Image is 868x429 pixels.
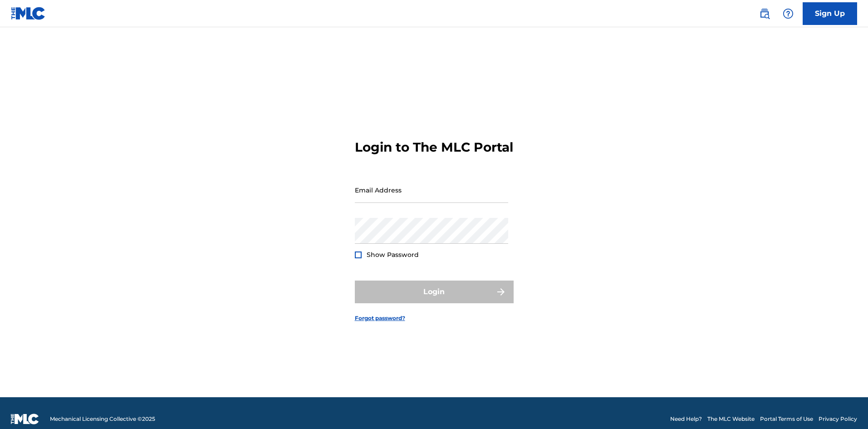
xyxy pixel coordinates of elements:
[355,314,405,322] a: Forgot password?
[707,415,755,423] a: The MLC Website
[355,139,513,155] h3: Login to The MLC Portal
[759,8,770,19] img: search
[367,251,419,259] span: Show Password
[819,415,857,423] a: Privacy Policy
[779,5,797,23] div: Help
[823,385,868,429] iframe: Chat Widget
[803,2,857,25] a: Sign Up
[755,5,774,23] a: Public Search
[670,415,702,423] a: Need Help?
[783,8,794,19] img: help
[11,414,39,424] img: logo
[50,415,155,423] span: Mechanical Licensing Collective © 2025
[11,7,46,20] img: MLC Logo
[760,415,813,423] a: Portal Terms of Use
